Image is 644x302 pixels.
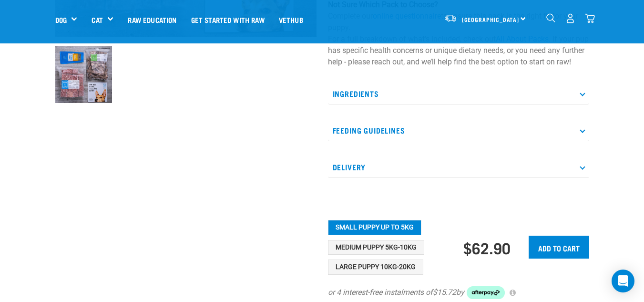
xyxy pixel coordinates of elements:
img: home-icon-1@2x.png [546,13,555,22]
span: [GEOGRAPHIC_DATA] [462,18,520,21]
img: NPS Puppy Update [55,46,112,103]
div: $62.90 [463,239,511,256]
button: Small Puppy up to 5kg [328,220,421,235]
button: Medium Puppy 5kg-10kg [328,240,424,255]
div: Open Intercom Messenger [612,270,634,292]
p: Feeding Guidelines [328,120,589,141]
a: Get started with Raw [184,0,272,39]
a: Vethub [272,0,310,39]
a: Cat [92,14,102,25]
span: $15.72 [433,287,456,298]
div: or 4 interest-free instalments of by [328,286,589,300]
p: Delivery [328,156,589,178]
img: home-icon@2x.png [585,13,595,23]
img: user.png [565,13,575,23]
img: van-moving.png [444,14,457,22]
img: Afterpay [467,286,505,300]
button: Large Puppy 10kg-20kg [328,260,423,275]
p: Ingredients [328,83,589,104]
input: Add to cart [529,236,589,259]
a: Raw Education [121,0,184,39]
a: Dog [55,14,67,25]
